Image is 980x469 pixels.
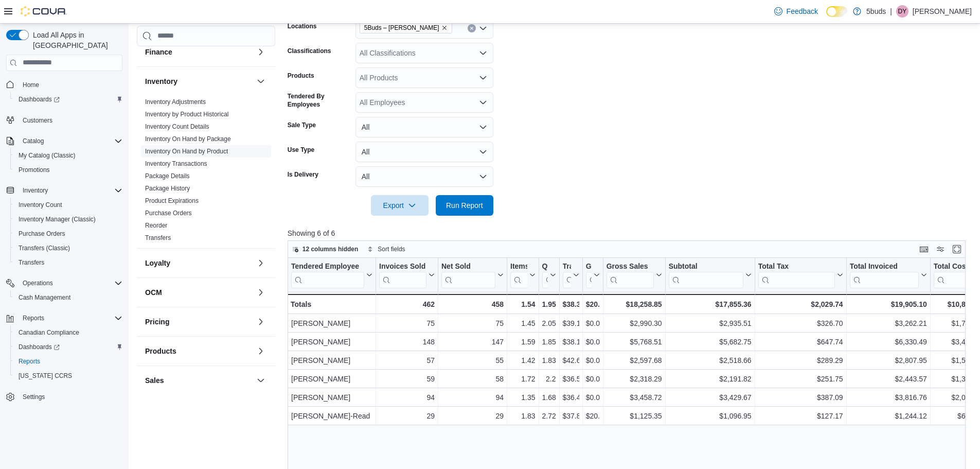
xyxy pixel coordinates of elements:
button: Inventory Manager (Classic) [10,212,127,227]
div: $127.17 [758,410,843,422]
div: 1.95 [542,298,556,310]
div: Inventory [137,96,275,248]
div: $1,125.35 [606,410,662,422]
div: 1.83 [510,410,536,422]
div: $2,935.51 [668,317,751,329]
div: 1.59 [510,336,536,348]
div: Total Tax [758,262,834,271]
button: Remove 5Buds – Warman from selection in this group [441,25,448,31]
div: Tendered Employee [291,262,364,288]
div: 59 [379,373,435,385]
span: [US_STATE] CCRS [19,372,72,380]
div: 458 [441,298,504,310]
label: Tendered By Employees [288,92,351,109]
div: Transaction Average [562,262,571,288]
span: Transfers [14,256,122,269]
a: Settings [19,391,49,403]
span: Home [23,81,39,89]
span: 5Buds – [PERSON_NAME] [364,23,439,33]
div: Total Cost [934,262,975,271]
div: $5,768.51 [606,336,662,348]
div: 75 [379,317,435,329]
span: Purchase Orders [19,230,65,238]
button: Qty Per Transaction [542,262,556,288]
div: [PERSON_NAME] [291,317,372,329]
label: Is Delivery [288,170,318,179]
button: Gift Cards [585,262,599,288]
div: $3,816.76 [849,391,926,404]
span: Package History [145,184,190,193]
button: Enter fullscreen [951,243,963,255]
div: 55 [441,354,504,367]
a: Dashboards [14,93,64,106]
a: Reorder [145,222,167,229]
div: $38.32 [562,298,579,310]
h3: Inventory [145,76,177,86]
h3: Sales [145,375,164,386]
div: $0.00 [585,354,599,367]
div: 2.05 [542,317,556,329]
div: $647.74 [758,336,843,348]
label: Locations [288,22,317,30]
button: Open list of options [479,98,487,107]
div: 1.85 [542,336,556,348]
button: Keyboard shortcuts [918,243,930,255]
button: Inventory [2,183,127,198]
button: Run Report [436,195,493,216]
p: Showing 6 of 6 [288,228,973,238]
div: 2.72 [542,410,556,422]
div: $2,029.74 [758,298,843,310]
label: Use Type [288,146,314,154]
button: Products [145,346,253,356]
button: Reports [2,311,127,325]
button: Open list of options [479,74,487,82]
span: Cash Management [14,291,122,304]
span: Settings [23,393,45,401]
span: Inventory [19,184,122,197]
button: Reports [19,312,48,324]
span: Canadian Compliance [19,328,79,337]
a: Package Details [145,172,190,180]
h3: Products [145,346,176,356]
button: Catalog [19,135,48,147]
div: 2.2 [542,373,556,385]
div: $2,318.29 [606,373,662,385]
a: Inventory by Product Historical [145,111,229,118]
button: All [355,142,493,162]
button: Inventory [255,75,267,88]
div: $6,330.49 [849,336,926,348]
div: 148 [379,336,435,348]
button: Pricing [145,317,253,327]
div: $18,258.85 [606,298,662,310]
div: $0.00 [585,317,599,329]
a: Inventory Adjustments [145,98,206,106]
span: Dark Mode [826,17,827,18]
span: Reports [14,355,122,368]
p: | [890,5,892,18]
span: Inventory Transactions [145,160,207,168]
div: [PERSON_NAME]-Read [291,410,372,422]
span: Catalog [19,135,122,147]
div: $387.09 [758,391,843,404]
p: [PERSON_NAME] [913,5,972,18]
button: Clear input [468,24,476,32]
div: Gross Sales [606,262,653,271]
span: Reorder [145,221,167,230]
a: End Of Day [145,397,177,405]
div: $2,807.95 [849,354,926,367]
span: Feedback [787,6,818,16]
a: Inventory Count Details [145,123,209,130]
button: Finance [255,46,267,58]
a: Transfers [14,256,48,269]
button: Items Per Transaction [510,262,536,288]
div: Invoices Sold [379,262,426,271]
div: 1.72 [510,373,536,385]
div: 58 [441,373,504,385]
a: Product Expirations [145,197,199,204]
div: $2,518.66 [668,354,751,367]
button: Settings [2,389,127,404]
span: Reports [23,314,44,322]
span: Transfers [145,234,171,242]
button: Finance [145,47,253,57]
